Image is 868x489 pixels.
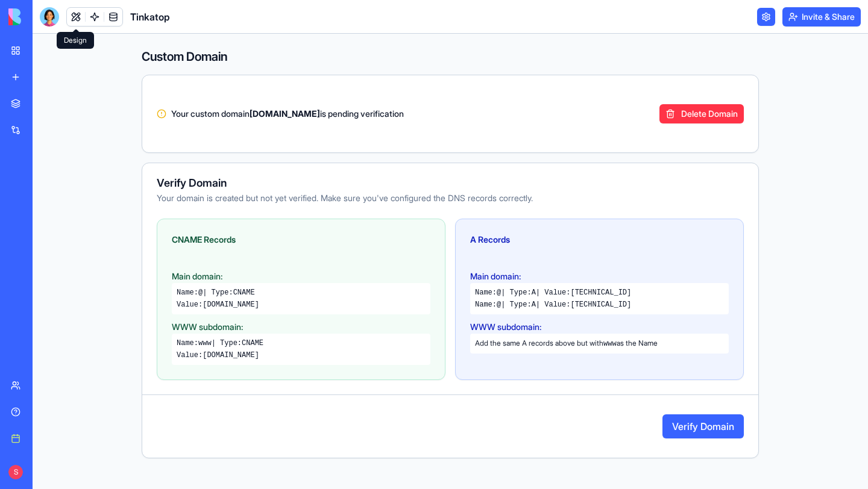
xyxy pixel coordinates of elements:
[233,288,255,297] code: CNAME
[130,10,170,24] h1: Tinkatop
[177,288,426,297] div: Name: | Type:
[203,351,259,360] code: [DOMAIN_NAME]
[470,234,729,246] div: A Records
[142,48,759,65] h4: Custom Domain
[57,32,94,49] div: Design
[782,7,861,26] button: Invite & Share
[203,301,259,309] code: [DOMAIN_NAME]
[662,414,744,438] button: Verify Domain
[177,338,426,348] div: Name: | Type:
[497,288,501,297] code: @
[497,301,501,309] code: @
[171,108,404,120] span: Your custom domain is pending verification
[8,8,83,25] img: logo
[532,301,536,309] code: A
[172,271,222,281] span: Main domain:
[475,288,724,297] div: Name: | Type: | Value:
[198,288,203,297] code: @
[470,271,521,281] span: Main domain:
[8,465,23,479] span: S
[475,300,724,310] div: Name: | Type: | Value:
[177,300,426,310] div: Value:
[157,178,744,188] div: Verify Domain
[470,334,729,354] div: Add the same A records above but with as the Name
[570,288,631,297] code: [TECHNICAL_ID]
[250,108,320,119] strong: [DOMAIN_NAME]
[470,322,541,332] span: WWW subdomain:
[603,340,617,348] code: www
[242,339,263,347] code: CNAME
[659,104,744,123] button: Delete Domain
[157,192,744,204] div: Your domain is created but not yet verified. Make sure you've configured the DNS records correctly.
[177,350,426,360] div: Value:
[198,339,212,347] code: www
[172,322,243,332] span: WWW subdomain:
[532,288,536,297] code: A
[570,301,631,309] code: [TECHNICAL_ID]
[172,234,430,246] div: CNAME Records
